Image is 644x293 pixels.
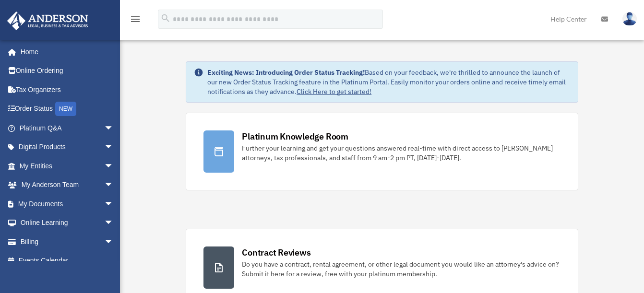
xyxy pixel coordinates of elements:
[7,156,128,176] a: My Entitiesarrow_drop_down
[207,68,365,77] strong: Exciting News: Introducing Order Status Tracking!
[186,113,578,190] a: Platinum Knowledge Room Further your learning and get your questions answered real-time with dire...
[4,12,91,30] img: Anderson Advisors Platinum Portal
[104,176,123,195] span: arrow_drop_down
[242,130,348,142] div: Platinum Knowledge Room
[7,118,128,138] a: Platinum Q&Aarrow_drop_down
[7,251,128,270] a: Events Calendar
[160,13,171,23] i: search
[7,213,128,233] a: Online Learningarrow_drop_down
[242,143,561,163] div: Further your learning and get your questions answered real-time with direct access to [PERSON_NAM...
[7,194,128,213] a: My Documentsarrow_drop_down
[104,194,123,214] span: arrow_drop_down
[7,176,128,195] a: My Anderson Teamarrow_drop_down
[104,156,123,176] span: arrow_drop_down
[7,99,128,119] a: Order StatusNEW
[207,68,570,96] div: Based on your feedback, we're thrilled to announce the launch of our new Order Status Tracking fe...
[7,80,128,99] a: Tax Organizers
[130,17,141,25] a: menu
[104,213,123,233] span: arrow_drop_down
[104,232,123,252] span: arrow_drop_down
[55,102,76,116] div: NEW
[622,12,637,26] img: User Pic
[242,259,561,279] div: Do you have a contract, rental agreement, or other legal document you would like an attorney's ad...
[297,87,371,96] a: Click Here to get started!
[104,138,123,157] span: arrow_drop_down
[104,118,123,138] span: arrow_drop_down
[7,138,128,157] a: Digital Productsarrow_drop_down
[242,246,310,258] div: Contract Reviews
[7,61,128,81] a: Online Ordering
[130,13,141,25] i: menu
[7,232,128,251] a: Billingarrow_drop_down
[7,42,123,61] a: Home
